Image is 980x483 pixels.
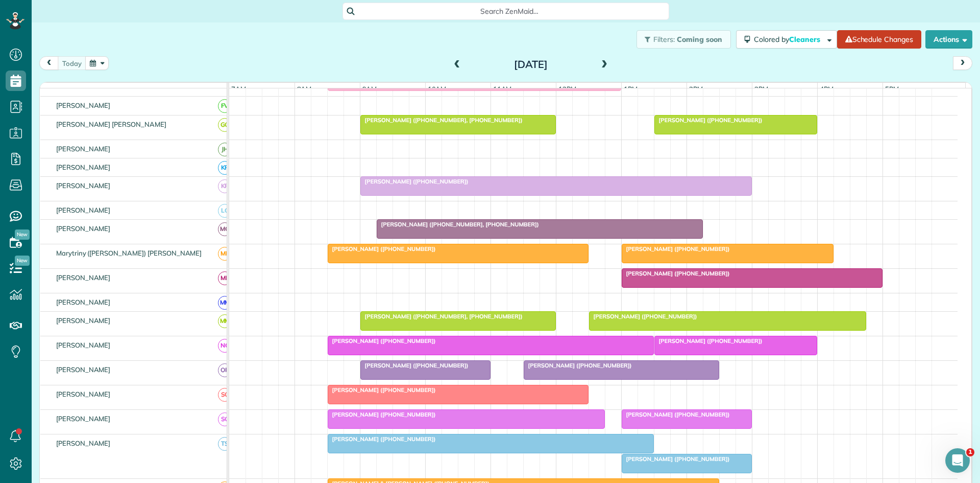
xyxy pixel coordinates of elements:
span: [PERSON_NAME] ([PHONE_NUMBER]) [589,313,698,320]
span: [PERSON_NAME] ([PHONE_NUMBER]) [654,337,763,344]
span: Coming soon [677,35,723,44]
span: Filters: [653,35,675,44]
span: ML [218,271,232,285]
span: [PERSON_NAME] ([PHONE_NUMBER]) [523,362,632,369]
span: SC [218,412,232,426]
span: Marytriny ([PERSON_NAME]) [PERSON_NAME] [54,249,204,257]
span: [PERSON_NAME] [54,365,113,374]
span: KR [218,161,232,175]
span: ME [218,247,232,261]
span: [PERSON_NAME] [54,206,113,214]
span: [PERSON_NAME] ([PHONE_NUMBER]) [621,455,730,463]
span: [PERSON_NAME] ([PHONE_NUMBER]) [327,435,436,443]
span: 2pm [687,85,705,93]
span: [PERSON_NAME] ([PHONE_NUMBER]) [621,411,730,418]
span: KR [218,179,232,193]
span: 11am [491,85,514,93]
span: [PERSON_NAME] [54,273,113,282]
span: [PERSON_NAME] ([PHONE_NUMBER]) [327,411,436,418]
span: 10am [426,85,449,93]
span: [PERSON_NAME] ([PHONE_NUMBER]) [360,178,469,185]
span: 1pm [622,85,640,93]
h2: [DATE] [467,59,595,70]
span: [PERSON_NAME] ([PHONE_NUMBER]) [327,245,436,252]
span: New [15,256,30,266]
span: 4pm [818,85,836,93]
span: 3pm [752,85,770,93]
span: [PERSON_NAME] [54,439,113,447]
span: NC [218,339,232,353]
button: Colored byCleaners [736,30,837,49]
span: [PERSON_NAME] ([PHONE_NUMBER]) [621,270,730,277]
span: SC [218,388,232,402]
span: OR [218,363,232,377]
a: Schedule Changes [837,30,921,49]
span: [PERSON_NAME] [PERSON_NAME] [54,120,168,128]
span: 12pm [556,85,578,93]
span: FV [218,99,232,113]
button: today [58,56,86,70]
span: [PERSON_NAME] [54,101,113,109]
span: [PERSON_NAME] ([PHONE_NUMBER]) [327,386,436,394]
span: JH [218,143,232,156]
span: [PERSON_NAME] ([PHONE_NUMBER], [PHONE_NUMBER]) [360,313,523,320]
button: Actions [925,30,972,49]
span: 5pm [883,85,901,93]
span: [PERSON_NAME] [54,390,113,398]
span: [PERSON_NAME] [54,163,113,171]
span: [PERSON_NAME] ([PHONE_NUMBER]) [621,245,730,252]
span: [PERSON_NAME] ([PHONE_NUMBER]) [654,117,763,124]
span: [PERSON_NAME] ([PHONE_NUMBER]) [327,337,436,344]
span: GG [218,118,232,132]
span: LC [218,204,232,218]
span: [PERSON_NAME] ([PHONE_NUMBER], [PHONE_NUMBER]) [376,221,540,228]
span: 1 [966,448,974,456]
span: TS [218,437,232,451]
span: [PERSON_NAME] [54,298,113,306]
span: [PERSON_NAME] [54,145,113,153]
span: MG [218,222,232,236]
span: [PERSON_NAME] [54,415,113,423]
button: next [953,56,972,70]
iframe: Intercom live chat [945,448,970,473]
span: [PERSON_NAME] [54,181,113,190]
button: prev [39,56,59,70]
span: [PERSON_NAME] [54,341,113,349]
span: 9am [360,85,379,93]
span: MM [218,296,232,310]
span: [PERSON_NAME] [54,316,113,325]
span: Colored by [754,35,824,44]
span: 8am [295,85,314,93]
span: Cleaners [789,35,822,44]
span: MM [218,314,232,328]
span: [PERSON_NAME] ([PHONE_NUMBER]) [360,362,469,369]
span: New [15,229,30,240]
span: [PERSON_NAME] ([PHONE_NUMBER], [PHONE_NUMBER]) [360,117,523,124]
span: [PERSON_NAME] [54,224,113,233]
span: 7am [229,85,248,93]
